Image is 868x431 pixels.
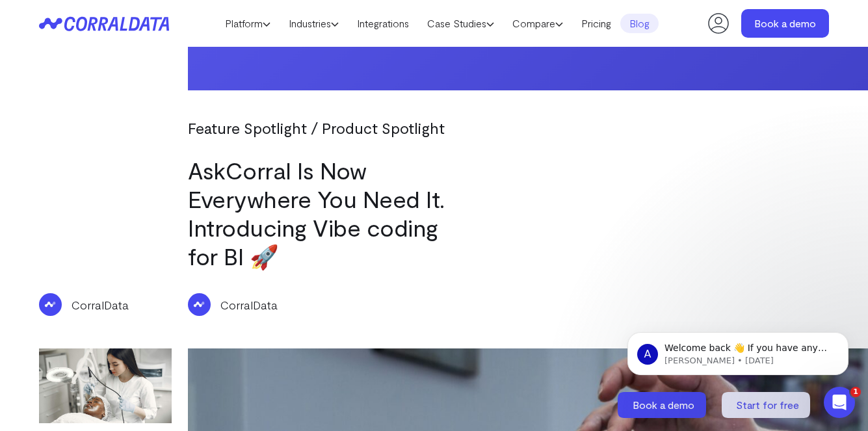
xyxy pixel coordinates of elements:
[824,387,855,418] iframe: Intercom live chat
[503,14,572,33] a: Compare
[348,14,418,33] a: Integrations
[418,14,503,33] a: Case Studies
[220,296,278,313] p: CorralData
[280,14,348,33] a: Industries
[608,305,868,396] iframe: Intercom notifications message
[736,398,799,411] span: Start for free
[633,398,694,411] span: Book a demo
[722,392,813,418] a: Start for free
[741,9,829,38] a: Book a demo
[188,156,445,270] a: AskCorral Is Now Everywhere You Need It. Introducing Vibe coding for BI 🚀
[620,14,659,33] a: Blog
[72,296,129,313] p: CorralData
[618,392,709,418] a: Book a demo
[572,14,620,33] a: Pricing
[850,387,861,397] span: 1
[216,14,280,33] a: Platform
